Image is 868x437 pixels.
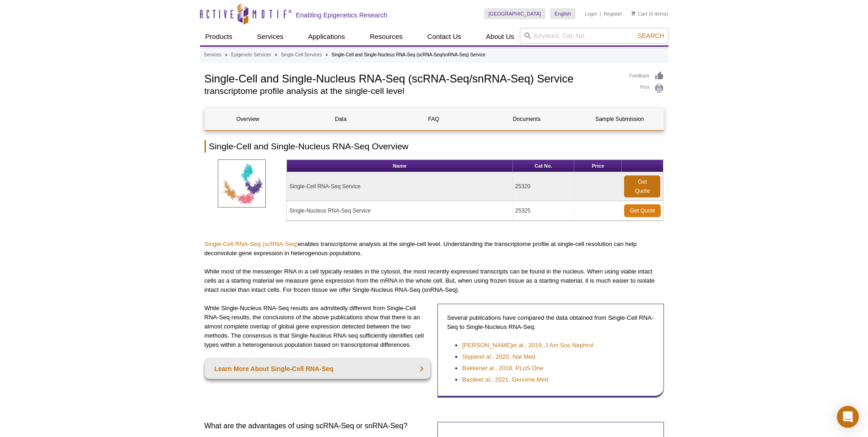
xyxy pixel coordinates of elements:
h2: transcriptome profile analysis at the single-cell level [205,87,620,95]
h1: Single-Cell and Single-Nucleus RNA-Seq (scRNA-Seq/snRNA-Seq) Service [205,71,620,85]
li: » [275,52,278,57]
em: et al. [479,353,492,360]
p: While Single-Nucleus RNA-Seq results are admittedly different from Single-Cell RNA-Seq results, t... [205,304,431,350]
a: Resources [364,28,408,45]
a: Single-Cell RNA-Seq (scRNA-Seq) [205,240,298,247]
a: Products [200,28,238,45]
li: » [225,52,228,57]
li: Single-Cell and Single-Nucleus RNA-Seq (scRNA-Seq/snRNA-Seq) Service [332,52,485,57]
h2: Single-Cell and Single-Nucleus RNA-Seq Overview [205,140,664,153]
li: | [600,8,601,19]
a: Print [630,83,664,93]
a: Data [298,108,384,130]
a: English [550,8,576,19]
a: Cart [631,11,647,17]
td: 25325 [513,201,574,221]
em: et al. [512,342,525,349]
a: Contact Us [422,28,467,45]
td: 25320 [513,172,574,201]
em: et al. [482,365,496,371]
a: About Us [480,28,520,45]
a: Sample Submission [577,108,663,130]
a: Services [252,28,289,45]
a: Feedback [630,71,664,81]
a: Get Quote [624,175,660,197]
a: Epigenetic Services [231,51,271,59]
td: Single-Cell RNA-Seq Service [287,172,513,201]
img: scRNA-Seq Service [218,159,266,208]
a: Overview [205,108,291,130]
h3: What are the advantages of using scRNA-Seq or snRNA-Seq? [205,421,431,432]
a: Basileet al., 2021, Genome Med [462,375,548,384]
li: » [325,52,328,57]
td: Single-Nucleus RNA-Seq Service [287,201,513,221]
a: Get Quote [624,204,661,217]
img: Your Cart [631,11,636,16]
p: enables transcriptome analysis at the single-cell level. Understanding the transcriptome profile ... [205,240,664,258]
a: Documents [484,108,570,130]
a: Services [204,51,221,59]
p: Several publications have compared the data obtained from Single-Cell RNA-Seq to Single-Nucleus R... [447,313,654,332]
a: [GEOGRAPHIC_DATA] [484,8,546,19]
em: et al. [479,376,492,383]
a: Bakkenet al., 2018, PLoS One [462,364,543,373]
a: Login [585,11,597,17]
li: (0 items) [631,8,669,19]
th: Price [574,160,622,172]
a: Applications [302,28,350,45]
p: While most of the messenger RNA in a cell typically resides in the cytosol, the most recently exp... [205,267,664,295]
span: Search [637,32,664,39]
a: Register [604,11,622,17]
input: Keyword, Cat. No. [520,28,669,44]
a: [PERSON_NAME]et al., 2019, J Am Soc Nephrol [462,341,593,350]
button: Search [635,32,667,40]
a: Slyperet al., 2020, Nat Med [462,352,535,361]
a: FAQ [391,108,477,130]
h2: Enabling Epigenetics Research [296,11,388,19]
th: Name [287,160,513,172]
a: Single-Cell Services [281,51,322,59]
th: Cat No. [513,160,574,172]
div: Open Intercom Messenger [837,406,859,428]
a: Learn More About Single-Cell RNA-Seq [205,359,431,379]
